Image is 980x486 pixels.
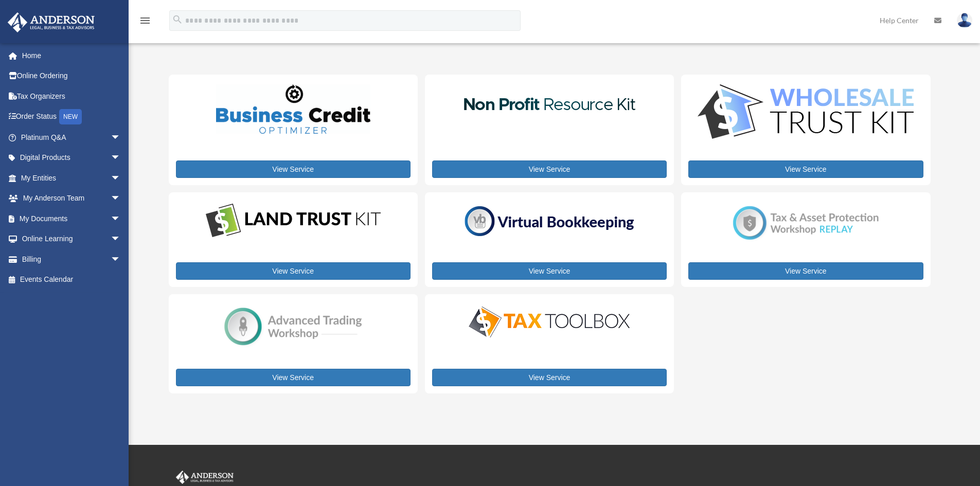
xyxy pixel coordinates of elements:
img: Anderson Advisors Platinum Portal [174,471,236,484]
a: Billingarrow_drop_down [7,249,136,269]
a: Online Learningarrow_drop_down [7,229,136,249]
a: My Entitiesarrow_drop_down [7,168,136,188]
span: arrow_drop_down [111,229,131,250]
a: View Service [688,262,923,280]
a: View Service [176,160,411,178]
span: arrow_drop_down [111,127,131,148]
span: arrow_drop_down [111,208,131,229]
a: Home [7,45,136,66]
span: arrow_drop_down [111,249,131,270]
a: View Service [432,262,667,280]
a: Order StatusNEW [7,106,136,128]
div: NEW [59,109,82,124]
img: Anderson Advisors Platinum Portal [5,12,98,32]
a: menu [139,18,151,27]
a: View Service [176,262,411,280]
a: My Documentsarrow_drop_down [7,208,136,229]
a: View Service [432,160,667,178]
a: View Service [432,369,667,386]
a: Tax Organizers [7,86,136,106]
span: arrow_drop_down [111,148,131,169]
a: Digital Productsarrow_drop_down [7,148,131,168]
span: arrow_drop_down [111,188,131,209]
a: My Anderson Teamarrow_drop_down [7,188,136,209]
i: search [172,14,183,25]
i: menu [139,14,151,27]
a: Platinum Q&Aarrow_drop_down [7,127,136,148]
a: Online Ordering [7,66,136,86]
a: View Service [176,369,411,386]
a: Events Calendar [7,269,136,290]
span: arrow_drop_down [111,168,131,189]
img: User Pic [957,13,972,28]
a: View Service [688,160,923,178]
